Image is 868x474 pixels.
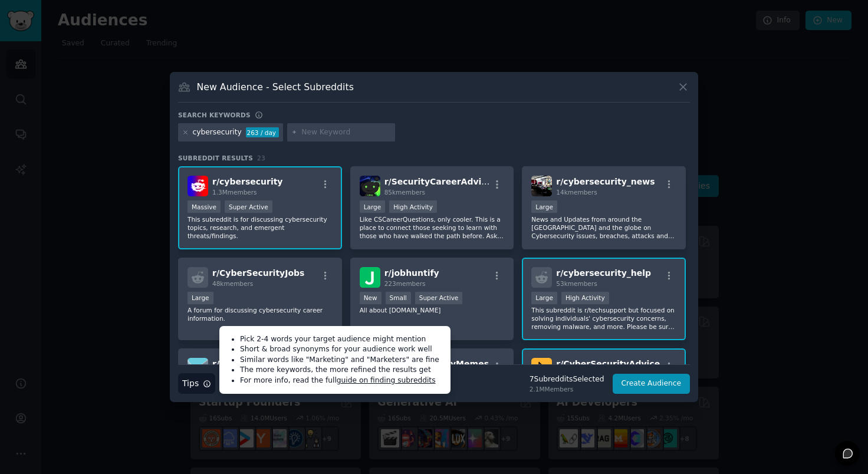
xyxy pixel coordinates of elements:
span: 85k members [384,189,425,196]
span: r/ CyberSecurityJobs [212,268,304,278]
img: jobhuntify [360,267,380,288]
img: cybersecurity [188,176,208,196]
span: r/ cybersecurity_help [556,268,651,278]
div: 2.1M Members [530,385,604,393]
span: r/ CyberSecurityAdvice [556,359,660,368]
div: 7 Subreddit s Selected [530,374,604,385]
div: New [360,292,382,304]
button: Create Audience [613,374,691,394]
span: r/ SecurityCareerAdvice [384,177,492,186]
li: Short & broad synonyms for your audience work well [240,344,442,355]
span: 1.3M members [212,189,257,196]
li: The more keywords, the more refined the results get [240,365,442,376]
img: SecurityCareerAdvice [360,176,380,196]
h3: New Audience - Select Subreddits [197,81,354,93]
button: Tips [178,373,215,394]
p: A forum for discussing cybersecurity career information. [188,306,333,322]
span: 53k members [556,280,597,287]
div: Super Active [415,292,463,304]
span: r/ jobhuntify [384,268,439,278]
img: technology [188,358,208,378]
span: 223 members [384,280,426,287]
span: r/ cybersecurity [212,177,283,186]
p: All about [DOMAIN_NAME] [360,306,505,314]
span: Tips [182,377,199,390]
div: Large [531,292,557,304]
span: Subreddit Results [178,154,253,162]
div: 263 / day [246,127,279,138]
div: Massive [188,200,221,213]
div: Large [531,200,557,213]
span: 23 [257,154,265,162]
div: High Activity [561,292,609,304]
div: Large [188,292,213,304]
span: 14k members [556,189,597,196]
img: CyberSecurityAdvice [531,358,552,378]
div: Large [360,200,386,213]
li: Pick 2-4 words your target audience might mention [240,334,442,345]
span: 48k members [212,280,253,287]
img: cybersecurity_news [531,176,552,196]
a: guide on finding subreddits [337,376,436,384]
p: News and Updates from around the [GEOGRAPHIC_DATA] and the globe on Cybersecurity issues, breache... [531,215,676,240]
p: This subreddit is for discussing cybersecurity topics, research, and emergent threats/findings. [188,215,333,240]
p: This subreddit is r/techsupport but focused on solving individuals' cybersecurity concerns, remov... [531,306,676,331]
input: New Keyword [301,127,391,138]
div: High Activity [389,200,437,213]
div: Super Active [225,200,272,213]
li: For more info, read the full [240,376,442,386]
div: Small [386,292,411,304]
span: r/ technology [212,359,271,368]
h3: Search keywords [178,111,251,119]
li: Similar words like "Marketing" and "Marketers" are fine [240,355,442,366]
span: r/ cybersecurity_news [556,177,655,186]
div: cybersecurity [193,127,242,138]
p: Like CSCareerQuestions, only cooler. This is a place to connect those seeking to learn with those... [360,215,505,240]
